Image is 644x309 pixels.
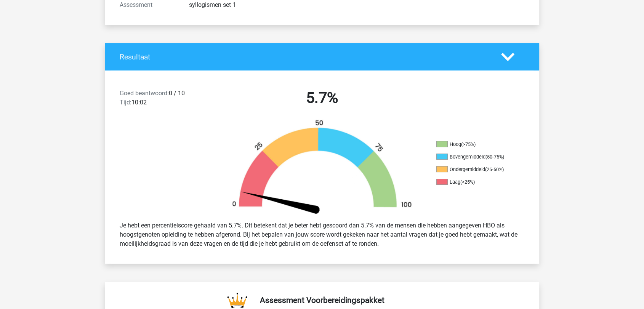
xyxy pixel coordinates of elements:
[436,166,513,173] li: Ondergemiddeld
[436,154,513,160] li: Bovengemiddeld
[219,119,425,215] img: 6.dd18d0265657.png
[120,99,131,106] span: Tijd:
[114,0,183,10] div: Assessment
[461,141,476,147] div: (>75%)
[114,218,530,251] div: Je hebt een percentielscore gehaald van 5.7%. Dit betekent dat je beter hebt gescoord dan 5.7% va...
[436,179,513,186] li: Laag
[436,141,513,148] li: Hoog
[485,167,504,172] div: (25-50%)
[485,154,504,160] div: (50-75%)
[120,90,169,97] span: Goed beantwoord:
[460,179,475,185] div: (<25%)
[120,53,490,61] h4: Resultaat
[224,89,420,107] h2: 5.7%
[114,89,218,110] div: 0 / 10 10:02
[183,0,322,10] div: syllogismen set 1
